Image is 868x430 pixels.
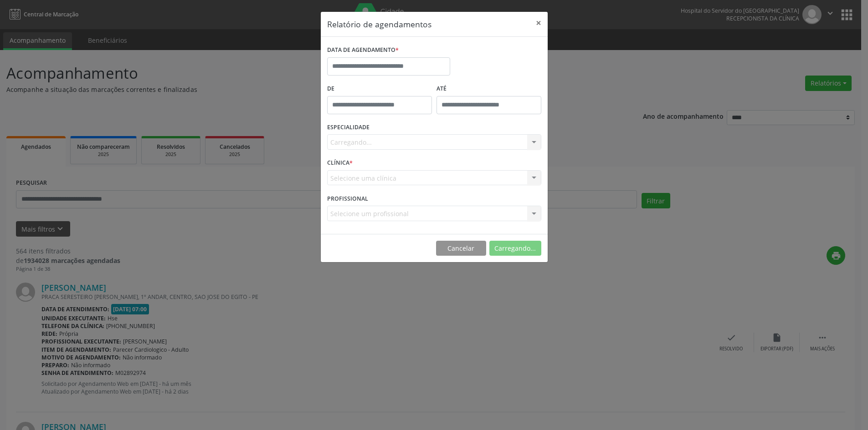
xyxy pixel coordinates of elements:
button: Carregando... [489,241,541,256]
label: ATÉ [437,82,541,96]
label: DATA DE AGENDAMENTO [327,43,399,57]
label: ESPECIALIDADE [327,121,370,135]
label: PROFISSIONAL [327,192,368,206]
label: CLÍNICA [327,156,353,170]
label: De [327,82,432,96]
button: Cancelar [436,241,486,256]
button: Close [529,12,548,34]
h5: Relatório de agendamentos [327,18,431,30]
